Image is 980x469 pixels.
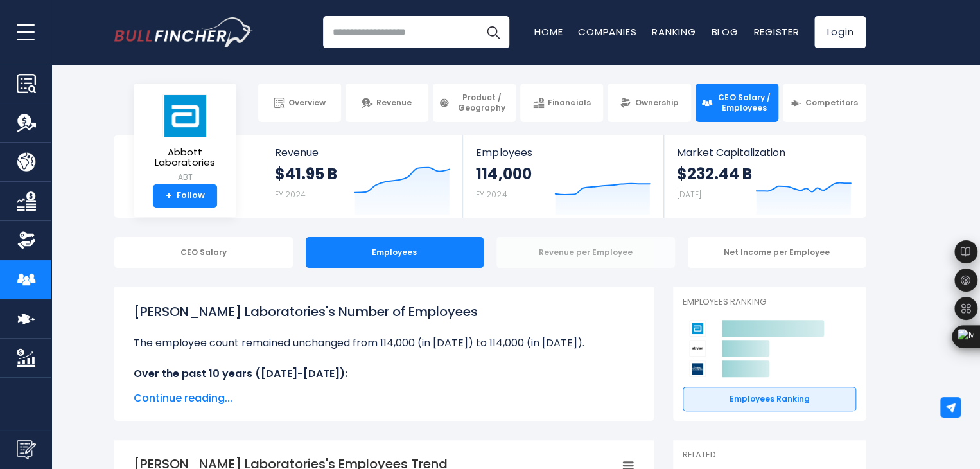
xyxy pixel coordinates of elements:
[275,164,337,184] strong: $41.95 B
[262,135,463,218] a: Revenue $41.95 B FY 2024
[477,16,509,48] button: Search
[652,25,696,39] a: Ranking
[496,237,675,268] div: Revenue per Employee
[114,17,252,47] a: Go to homepage
[17,231,36,250] img: Ownership
[534,25,563,39] a: Home
[376,98,412,108] span: Revenue
[683,450,856,461] p: Related
[683,387,856,411] a: Employees Ranking
[134,382,634,412] li: at [PERSON_NAME][GEOGRAPHIC_DATA] was 115,000 in fiscal year [DATE].
[476,146,650,159] span: Employees
[716,93,773,112] span: CEO Salary / Employees
[689,340,706,357] img: Stryker Corporation competitors logo
[288,98,326,108] span: Overview
[677,189,701,200] small: [DATE]
[275,146,450,159] span: Revenue
[689,320,706,337] img: Abbott Laboratories competitors logo
[153,184,217,208] a: +Follow
[677,164,752,184] strong: $232.44 B
[814,16,866,48] a: Login
[711,25,738,39] a: Blog
[134,302,634,321] h1: [PERSON_NAME] Laboratories's Number of Employees
[683,297,856,308] p: Employees Ranking
[753,25,799,39] a: Register
[134,335,634,351] li: The employee count remained unchanged from 114,000 (in [DATE]) to 114,000 (in [DATE]).
[144,172,226,183] small: ABT
[258,84,341,122] a: Overview
[433,84,516,122] a: Product / Geography
[134,366,347,381] b: Over the past 10 years ([DATE]-[DATE]):
[134,391,634,406] span: Continue reading...
[688,237,866,268] div: Net Income per Employee
[476,189,507,200] small: FY 2024
[463,135,663,218] a: Employees 114,000 FY 2024
[520,84,603,122] a: Financials
[346,84,428,122] a: Revenue
[689,360,706,377] img: Boston Scientific Corporation competitors logo
[696,84,778,122] a: CEO Salary / Employees
[476,164,531,184] strong: 114,000
[114,237,293,268] div: CEO Salary
[664,135,864,218] a: Market Capitalization $232.44 B [DATE]
[275,189,306,200] small: FY 2024
[146,382,326,396] b: The highest number of employees
[166,190,172,202] strong: +
[783,84,866,122] a: Competitors
[608,84,690,122] a: Ownership
[634,98,678,108] span: Ownership
[306,237,484,268] div: Employees
[114,17,253,47] img: Bullfincher logo
[548,98,590,108] span: Financials
[677,146,852,159] span: Market Capitalization
[805,98,858,108] span: Competitors
[144,147,226,168] span: Abbott Laboratories
[143,94,227,184] a: Abbott Laboratories ABT
[578,25,636,39] a: Companies
[453,93,510,112] span: Product / Geography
